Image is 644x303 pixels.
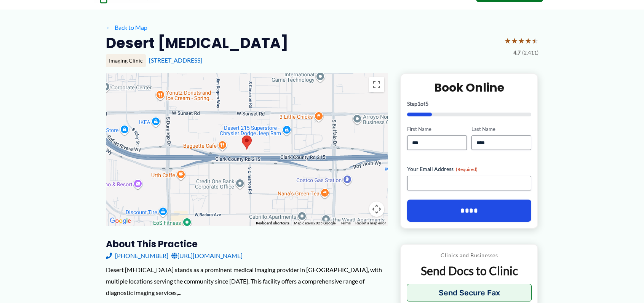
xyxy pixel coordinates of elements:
[518,34,525,48] span: ★
[106,54,146,67] div: Imaging Clinic
[417,100,420,107] span: 1
[369,201,384,217] button: Map camera controls
[106,22,147,33] a: ←Back to Map
[108,216,133,226] a: Open this area in Google Maps (opens a new window)
[407,250,532,260] p: Clinics and Businesses
[171,250,243,261] a: [URL][DOMAIN_NAME]
[106,250,168,261] a: [PHONE_NUMBER]
[511,34,518,48] span: ★
[407,126,467,133] label: First Name
[149,56,202,64] a: [STREET_ADDRESS]
[369,77,384,92] button: Toggle fullscreen view
[407,80,532,95] h2: Book Online
[525,34,532,48] span: ★
[425,100,428,107] span: 5
[504,34,511,48] span: ★
[256,221,289,226] button: Keyboard shortcuts
[407,284,532,301] button: Send Secure Fax
[407,165,532,173] label: Your Email Address
[340,221,351,225] a: Terms (opens in new tab)
[106,264,388,298] div: Desert [MEDICAL_DATA] stands as a prominent medical imaging provider in [GEOGRAPHIC_DATA], with m...
[407,101,532,106] p: Step of
[108,216,133,226] img: Google
[471,126,531,133] label: Last Name
[106,238,388,250] h3: About this practice
[522,48,539,58] span: (2,411)
[355,221,386,225] a: Report a map error
[106,24,113,31] span: ←
[532,34,539,48] span: ★
[106,34,288,52] h2: Desert [MEDICAL_DATA]
[407,263,532,278] p: Send Docs to Clinic
[294,221,336,225] span: Map data ©2025 Google
[456,166,478,172] span: (Required)
[513,48,521,58] span: 4.7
